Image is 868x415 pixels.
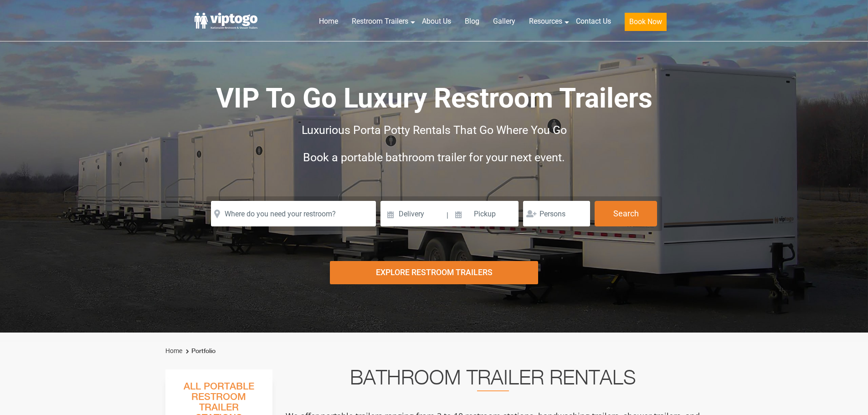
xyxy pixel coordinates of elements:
input: Persons [523,201,590,226]
a: Resources [522,11,569,31]
span: VIP To Go Luxury Restroom Trailers [216,82,652,114]
span: Book a portable bathroom trailer for your next event. [303,151,565,164]
button: Book Now [625,13,667,31]
a: Home [165,347,182,354]
input: Where do you need your restroom? [211,201,376,226]
button: Search [595,201,657,226]
a: Home [312,11,345,31]
a: Contact Us [569,11,618,31]
div: Explore Restroom Trailers [330,261,538,284]
a: About Us [415,11,458,31]
input: Pickup [450,201,519,226]
input: Delivery [380,201,446,226]
span: | [447,201,448,230]
a: Blog [458,11,486,31]
span: Luxurious Porta Potty Rentals That Go Where You Go [302,123,567,137]
a: Book Now [618,11,673,36]
a: Restroom Trailers [345,11,415,31]
h2: Bathroom Trailer Rentals [285,369,701,391]
a: Gallery [486,11,522,31]
li: Portfolio [184,346,216,357]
